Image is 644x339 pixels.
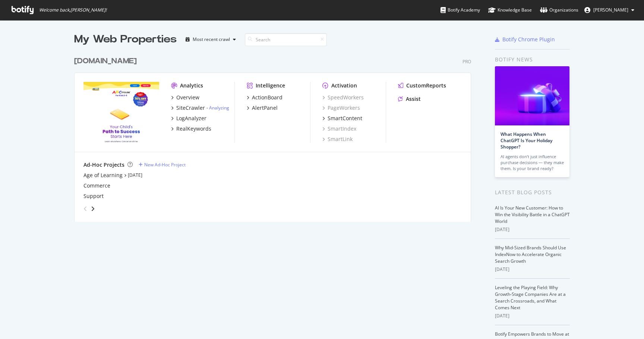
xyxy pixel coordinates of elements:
div: Botify news [495,55,570,64]
div: Knowledge Base [488,6,532,14]
a: Leveling the Playing Field: Why Growth-Stage Companies Are at a Search Crossroads, and What Comes... [495,284,566,311]
a: SiteCrawler- Analyzing [171,104,229,112]
div: LogAnalyzer [176,115,206,122]
button: [PERSON_NAME] [578,4,640,16]
a: What Happens When ChatGPT Is Your Holiday Shopper? [501,131,552,150]
div: Ad-Hoc Projects [83,161,124,169]
div: Latest Blog Posts [495,188,570,196]
a: AlertPanel [247,104,278,112]
div: [DATE] [495,226,570,233]
div: New Ad-Hoc Project [144,161,186,168]
a: Support [83,192,104,200]
a: LogAnalyzer [171,115,206,122]
img: www.abcmouse.com [83,82,159,142]
div: RealKeywords [176,125,211,132]
div: Overview [176,94,199,101]
div: angle-left [80,203,90,215]
span: Brian McDowell [593,7,628,13]
div: Most recent crawl [193,37,230,42]
a: ActionBoard [247,94,282,101]
a: SpeedWorkers [322,94,364,101]
div: SiteCrawler [176,104,205,112]
div: [DOMAIN_NAME] [74,56,137,67]
a: New Ad-Hoc Project [139,161,186,168]
div: Intelligence [256,82,285,89]
img: What Happens When ChatGPT Is Your Holiday Shopper? [495,66,569,125]
a: PageWorkers [322,104,360,112]
a: SmartContent [322,115,362,122]
div: [DATE] [495,266,570,273]
div: Botify Academy [441,6,480,14]
div: CustomReports [406,82,446,89]
a: CustomReports [398,82,446,89]
a: Analyzing [209,105,229,111]
a: Age of Learning [83,172,123,179]
a: [DOMAIN_NAME] [74,56,140,67]
div: Assist [406,95,421,103]
a: Overview [171,94,199,101]
a: RealKeywords [171,125,211,132]
div: grid [74,47,477,222]
div: Analytics [180,82,203,89]
div: My Web Properties [74,32,177,47]
a: Why Mid-Sized Brands Should Use IndexNow to Accelerate Organic Search Growth [495,244,566,264]
a: [DATE] [128,172,142,178]
div: - [206,105,229,111]
a: Botify Chrome Plugin [495,36,555,43]
a: SmartIndex [322,125,356,132]
div: ActionBoard [252,94,282,101]
a: AI Is Your New Customer: How to Win the Visibility Battle in a ChatGPT World [495,205,570,224]
input: Search [245,33,327,46]
div: AI agents don’t just influence purchase decisions — they make them. Is your brand ready? [501,154,564,172]
div: Pro [463,58,471,65]
div: Activation [331,82,357,89]
div: [DATE] [495,313,570,319]
button: Most recent crawl [183,33,239,45]
a: SmartLink [322,135,353,143]
div: Organizations [540,6,578,14]
div: SmartContent [328,115,362,122]
a: Assist [398,95,421,103]
span: Welcome back, [PERSON_NAME] ! [39,7,107,13]
a: Commerce [83,182,110,189]
div: angle-right [90,205,95,212]
div: Botify Chrome Plugin [502,36,555,43]
div: AlertPanel [252,104,278,112]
